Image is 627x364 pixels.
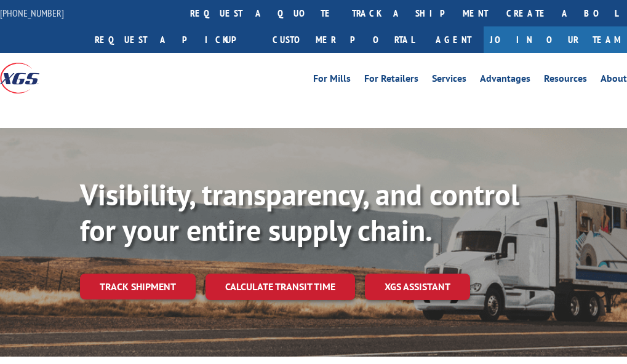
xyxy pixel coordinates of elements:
[480,74,530,87] a: Advantages
[544,74,587,87] a: Resources
[263,26,423,53] a: Customer Portal
[484,26,627,53] a: Join Our Team
[365,274,470,300] a: XGS ASSISTANT
[80,175,519,249] b: Visibility, transparency, and control for your entire supply chain.
[206,274,355,300] a: Calculate transit time
[80,274,196,299] a: Track shipment
[86,26,263,53] a: Request a pickup
[423,26,484,53] a: Agent
[364,74,418,87] a: For Retailers
[432,74,466,87] a: Services
[313,74,351,87] a: For Mills
[601,74,627,87] a: About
